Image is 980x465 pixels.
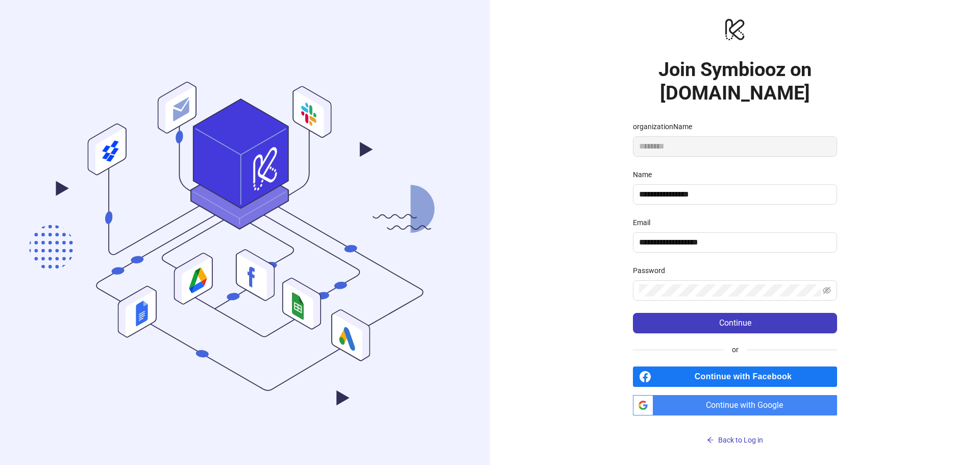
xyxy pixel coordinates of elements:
label: organizationName [633,121,699,132]
span: Back to Log in [718,436,763,444]
span: arrow-left [707,436,714,444]
h1: Join Symbiooz on [DOMAIN_NAME] [633,58,837,105]
input: organizationName [633,136,837,157]
span: Continue [719,319,751,328]
label: Password [633,265,672,276]
button: Back to Log in [633,432,837,448]
a: Continue with Facebook [633,366,837,387]
label: Email [633,217,657,228]
input: Name [639,188,829,201]
span: Continue with Facebook [655,366,837,387]
span: Continue with Google [657,395,837,415]
span: or [724,344,747,355]
a: Back to Log in [633,415,837,448]
a: Continue with Google [633,395,837,415]
input: Password [639,284,821,297]
span: eye-invisible [823,286,831,295]
button: Continue [633,313,837,333]
input: Email [639,236,829,249]
label: Name [633,169,658,180]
